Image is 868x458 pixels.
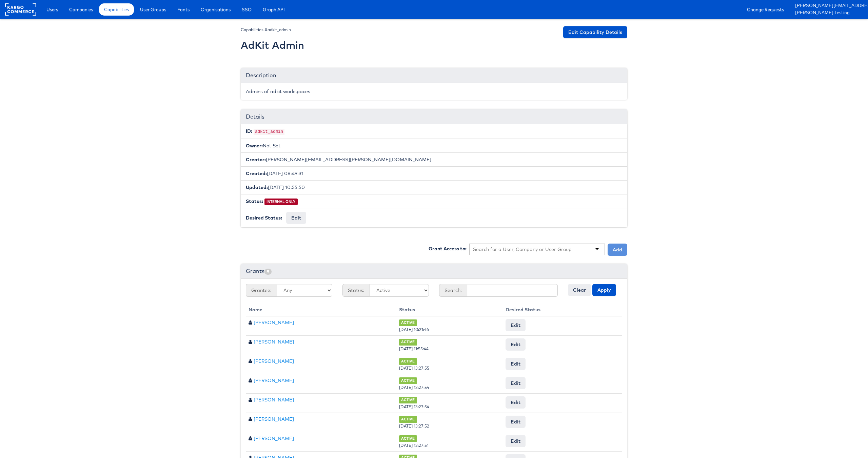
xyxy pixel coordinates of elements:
[399,423,429,429] span: [DATE] 13:27:52
[342,284,370,297] span: Status:
[286,212,306,224] button: Edit
[246,184,268,190] b: Updated:
[249,339,252,344] span: User
[104,6,129,13] span: Capabilities
[246,284,277,297] span: Grantee:
[246,157,266,163] b: Creator:
[242,6,252,13] span: SSO
[568,284,591,296] button: Clear
[506,358,526,370] button: Edit
[241,139,627,153] li: Not Set
[241,83,627,100] div: Admins of adkit workspaces
[249,320,252,325] span: User
[246,170,267,176] b: Created:
[246,198,263,204] b: Status:
[246,304,396,316] th: Name
[241,166,627,181] li: [DATE] 08:49:31
[506,319,526,331] button: Edit
[506,377,526,389] button: Edit
[563,26,627,38] a: Edit Capability Details
[742,3,789,16] a: Change Requests
[399,319,417,326] span: ACTIVE
[254,416,294,422] a: [PERSON_NAME]
[246,128,252,134] b: ID:
[254,397,294,403] a: [PERSON_NAME]
[399,404,429,409] span: [DATE] 13:27:54
[506,435,526,447] button: Edit
[69,6,93,13] span: Companies
[258,3,290,16] a: Graph API
[241,68,627,83] div: Description
[241,264,627,279] div: Grants
[64,3,98,16] a: Companies
[399,339,417,345] span: ACTIVE
[254,358,294,364] a: [PERSON_NAME]
[249,378,252,383] span: User
[249,417,252,421] span: User
[254,319,294,326] a: [PERSON_NAME]
[503,304,622,316] th: Desired Status
[506,416,526,428] button: Edit
[592,284,616,296] button: Apply
[429,245,467,252] label: Grant Access to:
[506,396,526,409] button: Edit
[201,6,231,13] span: Organisations
[254,435,294,441] a: [PERSON_NAME]
[140,6,166,13] span: User Groups
[399,385,429,390] span: [DATE] 13:27:54
[172,3,195,16] a: Fonts
[241,109,627,124] div: Details
[795,9,863,17] a: [PERSON_NAME] Testing
[241,180,627,194] li: [DATE] 10:55:50
[237,3,257,16] a: SSO
[254,129,284,135] code: adkit_admin
[399,435,417,442] span: ACTIVE
[506,338,526,351] button: Edit
[249,359,252,363] span: User
[254,377,294,383] a: [PERSON_NAME]
[254,339,294,345] a: [PERSON_NAME]
[41,3,63,16] a: Users
[399,416,417,422] span: ACTIVE
[246,215,282,221] b: Desired Status:
[249,436,252,441] span: User
[99,3,134,16] a: Capabilities
[399,366,429,371] span: [DATE] 13:27:55
[135,3,171,16] a: User Groups
[399,443,429,448] span: [DATE] 13:27:51
[241,40,304,51] h2: AdKit Admin
[246,143,263,149] b: Owner:
[263,6,285,13] span: Graph API
[396,304,503,316] th: Status
[399,327,429,332] span: [DATE] 10:21:46
[264,269,272,275] span: 9
[439,284,467,297] span: Search:
[241,27,291,32] small: Capabilities #adkit_admin
[177,6,190,13] span: Fonts
[399,346,429,351] span: [DATE] 11:55:44
[241,152,627,167] li: [PERSON_NAME][EMAIL_ADDRESS][PERSON_NAME][DOMAIN_NAME]
[249,397,252,402] span: User
[795,2,863,9] a: [PERSON_NAME][EMAIL_ADDRESS][PERSON_NAME][DOMAIN_NAME]
[264,199,298,205] span: INTERNAL ONLY
[46,6,58,13] span: Users
[399,358,417,365] span: ACTIVE
[196,3,236,16] a: Organisations
[608,244,627,256] button: Add
[399,377,417,384] span: ACTIVE
[399,397,417,403] span: ACTIVE
[473,246,572,253] input: Search for a User, Company or User Group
